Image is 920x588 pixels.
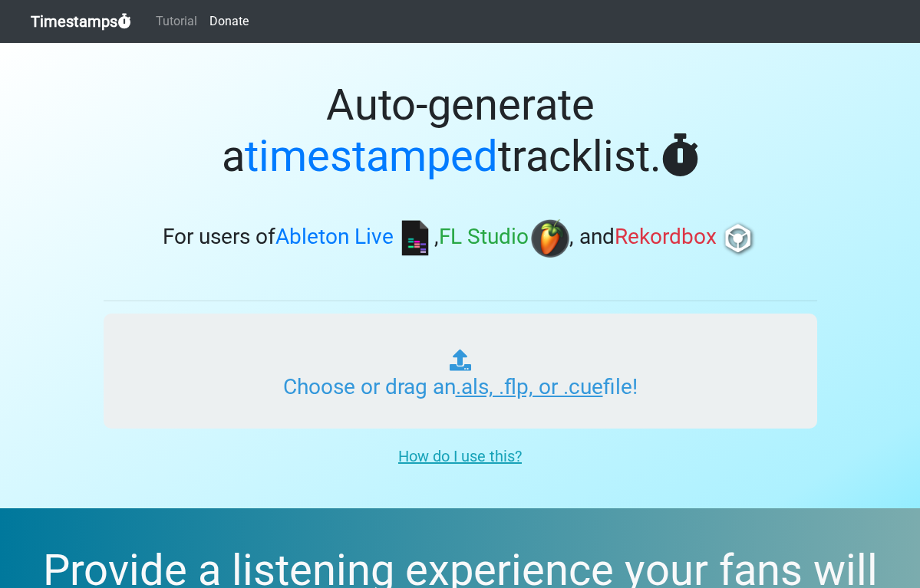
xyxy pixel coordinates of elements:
[531,219,569,258] img: fl.png
[719,219,757,258] img: rb.png
[104,80,817,182] h1: Auto-generate a tracklist.
[398,447,522,465] u: How do I use this?
[615,225,717,250] span: Rekordbox
[150,6,203,37] a: Tutorial
[396,219,434,258] img: ableton.png
[439,225,529,250] span: FL Studio
[104,219,817,258] h3: For users of , , and
[31,6,131,37] a: Timestamps
[203,6,255,37] a: Donate
[275,225,394,250] span: Ableton Live
[245,131,498,182] span: timestamped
